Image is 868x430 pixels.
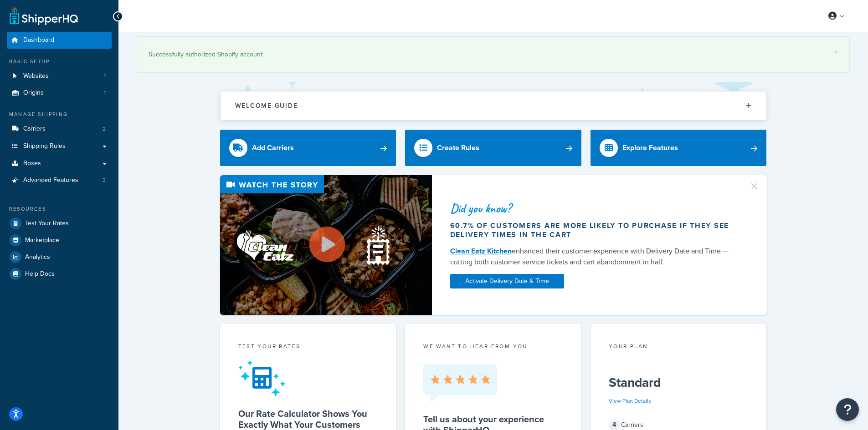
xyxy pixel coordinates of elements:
a: Origins1 [7,85,112,101]
li: Origins [7,85,112,101]
div: Create Rules [437,142,479,154]
a: × [834,48,838,56]
div: Explore Features [622,142,678,154]
span: 3 [103,177,106,184]
a: Add Carriers [220,130,396,166]
a: Activate Delivery Date & Time [450,274,564,288]
a: Help Docs [7,266,112,282]
span: Origins [23,89,44,97]
span: 1 [104,72,106,80]
span: Shipping Rules [23,142,66,150]
li: Carriers [7,121,112,137]
a: Create Rules [405,130,581,166]
a: Explore Features [591,130,767,166]
span: Analytics [25,253,50,261]
img: Video thumbnail [220,175,432,315]
span: Carriers [23,125,46,133]
p: we want to hear from you [423,342,563,350]
div: Basic Setup [7,58,112,66]
a: Test Your Rates [7,215,112,232]
h2: Welcome Guide [235,102,298,109]
a: Clean Eatz Kitchen [450,246,512,256]
h5: Standard [609,375,749,390]
div: Resources [7,205,112,213]
span: Advanced Features [23,177,78,184]
a: Shipping Rules [7,138,112,155]
button: Welcome Guide [221,91,766,120]
a: View Plan Details [609,397,651,405]
a: Analytics [7,249,112,265]
div: Your Plan [609,342,749,353]
span: Boxes [23,160,41,167]
a: Advanced Features3 [7,172,112,189]
li: Advanced Features [7,172,112,189]
div: Add Carriers [252,142,294,154]
span: Websites [23,72,49,80]
div: enhanced their customer experience with Delivery Date and Time — cutting both customer service ti... [450,246,738,268]
button: Open Resource Center [836,398,859,421]
a: Carriers2 [7,121,112,137]
span: Dashboard [23,36,54,44]
div: Successfully authorized Shopify account [149,48,838,61]
div: Test your rates [238,342,378,353]
div: Did you know? [450,202,738,215]
a: Websites1 [7,68,112,85]
a: Boxes [7,155,112,172]
span: Help Docs [25,270,55,278]
a: Marketplace [7,232,112,248]
span: 1 [104,89,106,97]
div: 60.7% of customers are more likely to purchase if they see delivery times in the cart [450,221,738,239]
li: Websites [7,68,112,85]
a: Dashboard [7,32,112,49]
span: 2 [103,125,106,133]
span: Marketplace [25,237,59,244]
span: Test Your Rates [25,220,69,228]
div: Manage Shipping [7,111,112,118]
